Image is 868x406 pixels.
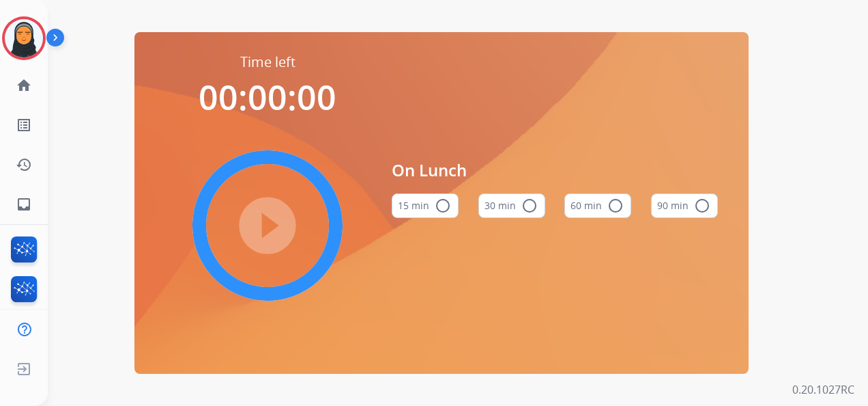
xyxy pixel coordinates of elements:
img: avatar [5,19,43,57]
button: 90 min [651,193,718,218]
mat-icon: radio_button_unchecked [694,198,710,214]
mat-icon: radio_button_unchecked [607,198,624,214]
mat-icon: radio_button_unchecked [435,198,451,214]
span: Time left [240,53,295,72]
button: 30 min [478,193,545,218]
mat-icon: history [16,157,32,173]
p: 0.20.1027RC [792,381,854,398]
mat-icon: home [16,77,32,94]
span: 00:00:00 [199,74,336,120]
mat-icon: list_alt [16,117,32,133]
button: 60 min [564,193,631,218]
mat-icon: inbox [16,196,32,213]
span: On Lunch [392,158,718,182]
button: 15 min [392,193,459,218]
mat-icon: radio_button_unchecked [521,198,538,214]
